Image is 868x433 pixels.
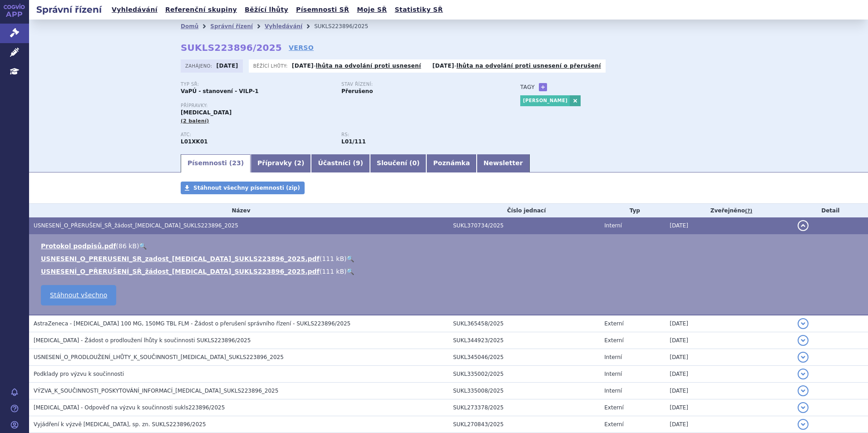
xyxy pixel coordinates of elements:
li: ( ) [41,254,859,263]
li: ( ) [41,241,859,251]
p: Stav řízení: [341,82,493,87]
a: Protokol podpisů.pdf [41,242,116,250]
strong: [DATE] [217,63,238,69]
li: SUKLS223896/2025 [314,20,380,33]
a: USNESENI_O_PRERUSENI_SR_zadost_[MEDICAL_DATA]_SUKLS223896_2025.pdf [41,255,320,262]
a: Písemnosti (23) [181,154,251,172]
a: Účastníci (9) [311,154,370,172]
p: - [433,62,601,69]
button: detail [798,385,809,396]
span: Externí [604,320,623,327]
button: detail [798,220,809,231]
td: SUKL345046/2025 [449,349,600,366]
a: Stáhnout všechno [41,285,116,305]
a: 🔍 [139,242,147,250]
span: 111 kB [322,268,344,275]
td: SUKL344923/2025 [449,332,600,349]
span: Běžící lhůty: [253,62,290,69]
span: VÝZVA_K_SOUČINNOSTI_POSKYTOVÁNÍ_INFORMACÍ_LYNPARZA_SUKLS223896_2025 [34,388,278,394]
button: detail [798,335,809,346]
button: detail [798,369,809,379]
abbr: (?) [745,208,752,214]
a: + [539,83,547,91]
span: Externí [604,337,623,344]
p: RS: [341,132,493,138]
a: Písemnosti SŘ [293,4,352,16]
span: 0 [412,159,417,167]
button: detail [798,402,809,413]
span: USNESENÍ_O_PRODLOUŽENÍ_LHŮTY_K_SOUČINNOSTI_LYNPARZA_SUKLS223896_2025 [34,354,284,360]
a: 🔍 [346,268,354,275]
a: Sloučení (0) [370,154,426,172]
span: Stáhnout všechny písemnosti (zip) [193,185,300,191]
span: USNESENÍ_O_PŘERUŠENÍ_SŘ_žádost_LYNPARZA_SUKLS223896_2025 [34,222,238,229]
strong: olaparib tbl. [341,138,366,145]
th: Číslo jednací [449,204,600,217]
td: SUKL270843/2025 [449,416,600,433]
strong: Přerušeno [341,88,373,94]
a: Stáhnout všechny písemnosti (zip) [181,182,305,194]
td: SUKL370734/2025 [449,217,600,234]
a: Poznámka [426,154,477,172]
td: [DATE] [665,399,793,416]
span: Interní [604,354,622,360]
p: ATC: [181,132,332,138]
td: [DATE] [665,332,793,349]
span: Vyjádření k výzvě LYNPARZA, sp. zn. SUKLS223896/2025 [34,421,206,428]
span: Externí [604,421,623,428]
a: Referenční skupiny [163,4,240,16]
span: 9 [356,159,360,167]
a: Vyhledávání [109,4,160,16]
span: 2 [297,159,301,167]
strong: OLAPARIB [181,138,208,145]
a: [PERSON_NAME] [520,95,570,106]
button: detail [798,352,809,363]
td: [DATE] [665,315,793,332]
h2: Správní řízení [29,3,109,16]
td: [DATE] [665,366,793,383]
p: Typ SŘ: [181,82,332,87]
th: Detail [793,204,868,217]
span: (2 balení) [181,118,209,124]
a: 🔍 [346,255,354,262]
a: Moje SŘ [354,4,390,16]
span: Interní [604,371,622,377]
span: Interní [604,388,622,394]
span: Zahájeno: [185,62,214,69]
span: AstraZeneca - LYNPARZA 100 MG, 150MG TBL FLM - Žádost o přerušení správního řízení - SUKLS223896/... [34,320,350,327]
strong: [DATE] [433,63,454,69]
td: [DATE] [665,217,793,234]
a: Správní řízení [210,23,253,30]
td: SUKL335002/2025 [449,366,600,383]
strong: [DATE] [292,63,314,69]
a: USNESENÍ_O_PŘERUŠENÍ_SŘ_žádost_[MEDICAL_DATA]_SUKLS223896_2025.pdf [41,268,320,275]
a: Newsletter [477,154,530,172]
h3: Tagy [520,82,535,93]
span: [MEDICAL_DATA] [181,109,232,116]
span: Externí [604,404,623,411]
th: Typ [600,204,665,217]
span: Podklady pro výzvu k součinnosti [34,371,124,377]
a: Statistiky SŘ [392,4,445,16]
span: 86 kB [118,242,137,250]
th: Název [29,204,449,217]
li: ( ) [41,267,859,276]
td: [DATE] [665,416,793,433]
a: Vyhledávání [265,23,302,30]
a: VERSO [289,43,314,52]
p: - [292,62,421,69]
a: Domů [181,23,198,30]
a: Přípravky (2) [251,154,311,172]
td: [DATE] [665,383,793,399]
span: 111 kB [322,255,344,262]
p: Přípravky: [181,103,502,108]
span: Interní [604,222,622,229]
a: lhůta na odvolání proti usnesení o přerušení [456,63,601,69]
a: Běžící lhůty [242,4,291,16]
span: 23 [232,159,241,167]
span: LYNPARZA - Žádost o prodloužení lhůty k součinnosti SUKLS223896/2025 [34,337,251,344]
button: detail [798,419,809,430]
button: detail [798,318,809,329]
a: lhůta na odvolání proti usnesení [316,63,421,69]
td: SUKL365458/2025 [449,315,600,332]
